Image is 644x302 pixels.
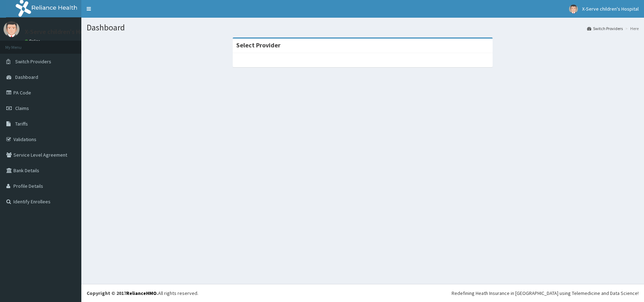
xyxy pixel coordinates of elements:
[15,105,29,111] span: Claims
[452,290,639,297] div: Redefining Heath Insurance in [GEOGRAPHIC_DATA] using Telemedicine and Data Science!
[236,41,280,49] strong: Select Provider
[87,290,158,296] strong: Copyright © 2017 .
[87,23,639,32] h1: Dashboard
[15,58,51,65] span: Switch Providers
[15,121,28,127] span: Tariffs
[126,290,157,296] a: RelianceHMO
[81,284,644,302] footer: All rights reserved.
[582,6,639,12] span: X-Serve children's Hospital
[25,29,99,35] p: X-Serve children's Hospital
[4,21,19,37] img: User Image
[623,25,639,31] li: Here
[15,74,38,80] span: Dashboard
[569,5,578,13] img: User Image
[587,25,623,31] a: Switch Providers
[25,39,42,43] a: Online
